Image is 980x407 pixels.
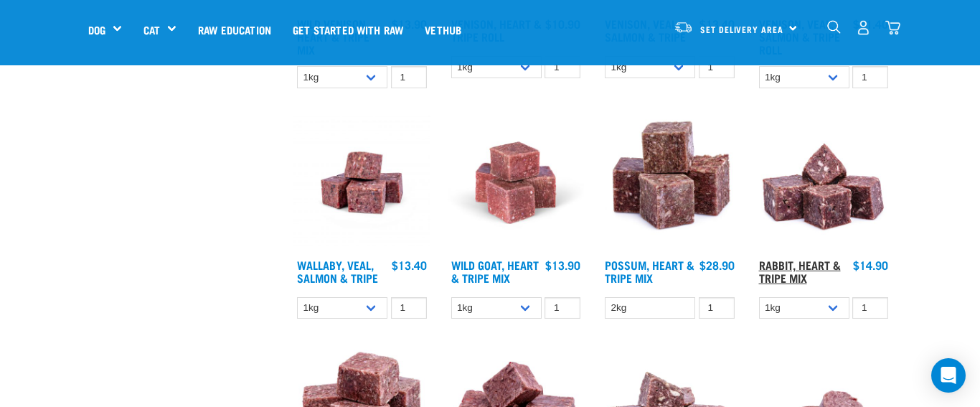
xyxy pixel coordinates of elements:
img: Goat Heart Tripe 8451 [448,114,585,251]
a: Wild Goat, Heart & Tripe Mix [451,261,539,281]
input: 1 [699,297,735,319]
input: 1 [391,297,427,319]
div: $13.90 [545,258,580,271]
input: 1 [852,297,888,319]
img: 1067 Possum Heart Tripe Mix 01 [601,114,738,251]
input: 1 [699,56,735,78]
input: 1 [391,66,427,88]
input: 1 [545,56,580,78]
span: Set Delivery Area [700,27,783,32]
a: Possum, Heart & Tripe Mix [605,261,694,281]
a: Raw Education [187,1,282,58]
input: 1 [852,66,888,88]
img: home-icon@2x.png [885,20,900,35]
img: van-moving.png [674,21,693,34]
a: Get started with Raw [282,1,414,58]
a: Rabbit, Heart & Tripe Mix [759,261,841,281]
img: Wallaby Veal Salmon Tripe 1642 [293,114,430,251]
img: 1175 Rabbit Heart Tripe Mix 01 [755,114,892,251]
div: Open Intercom Messenger [931,358,966,393]
a: Cat [143,22,160,38]
div: $13.40 [392,258,427,271]
img: user.png [856,20,871,35]
a: Dog [88,22,105,38]
div: $28.90 [699,258,735,271]
a: Wallaby, Veal, Salmon & Tripe [297,261,378,281]
div: $14.90 [853,258,888,271]
input: 1 [545,297,580,319]
a: Vethub [414,1,472,58]
img: home-icon-1@2x.png [827,20,841,34]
